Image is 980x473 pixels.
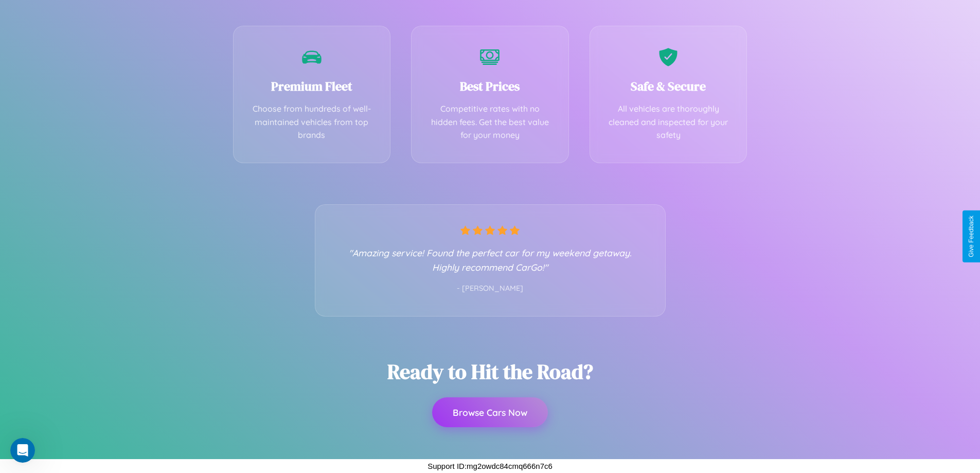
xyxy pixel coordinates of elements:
[605,102,732,142] p: All vehicles are thoroughly cleaned and inspected for your safety
[10,438,35,463] iframe: Intercom live chat
[605,78,732,95] h3: Safe & Secure
[249,102,375,142] p: Choose from hundreds of well-maintained vehicles from top brands
[432,397,548,427] button: Browse Cars Now
[336,282,645,295] p: - [PERSON_NAME]
[387,358,593,386] h2: Ready to Hit the Road?
[427,78,553,95] h3: Best Prices
[249,78,375,95] h3: Premium Fleet
[336,246,645,274] p: "Amazing service! Found the perfect car for my weekend getaway. Highly recommend CarGo!"
[968,216,975,257] div: Give Feedback
[427,459,553,473] p: Support ID: mg2owdc84cmq666n7c6
[427,102,553,142] p: Competitive rates with no hidden fees. Get the best value for your money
